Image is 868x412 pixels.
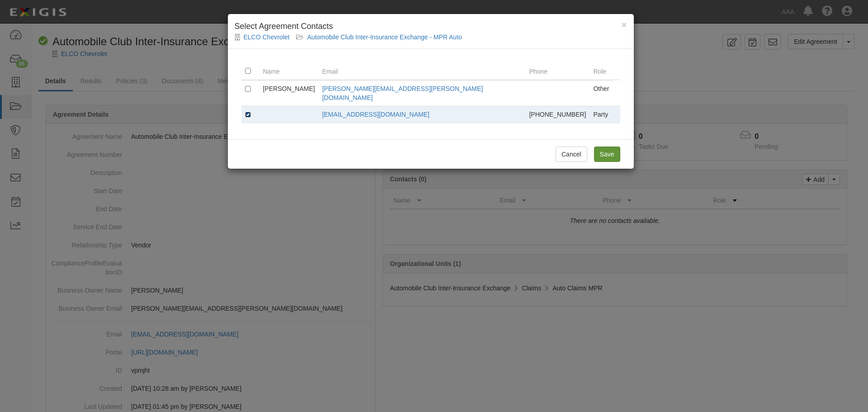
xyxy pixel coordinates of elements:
[590,80,613,106] td: Other
[594,147,620,162] input: Save
[621,20,627,29] button: Close
[621,19,627,30] span: ×
[525,106,590,123] td: [PHONE_NUMBER]
[319,62,526,80] th: Email
[590,62,613,80] th: Role
[235,21,627,33] h4: Select Agreement Contacts
[590,106,613,123] td: Party
[244,33,290,41] a: ELCO Chevrolet
[259,62,319,80] th: Name
[307,33,462,41] a: Automobile Club Inter-Insurance Exchange - MPR Auto
[525,62,590,80] th: Phone
[322,85,483,101] a: [PERSON_NAME][EMAIL_ADDRESS][PERSON_NAME][DOMAIN_NAME]
[556,147,587,162] button: Cancel
[322,111,429,118] a: [EMAIL_ADDRESS][DOMAIN_NAME]
[259,80,319,106] td: [PERSON_NAME]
